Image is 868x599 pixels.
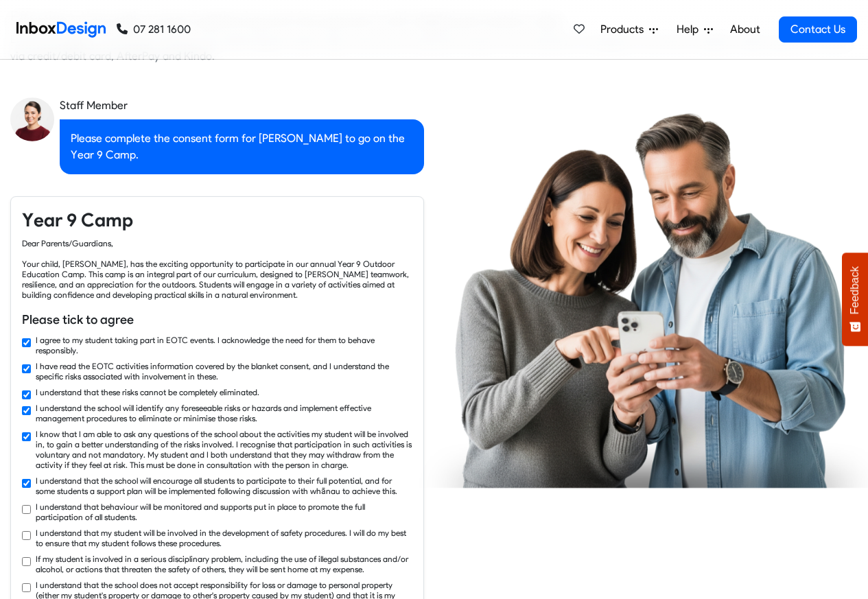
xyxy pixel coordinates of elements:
[779,16,857,43] a: Contact Us
[36,502,412,522] label: I understand that behaviour will be monitored and supports put in place to promote the full parti...
[595,16,664,43] a: Products
[36,387,259,397] label: I understand that these risks cannot be completely eliminated.
[726,16,764,43] a: About
[36,361,412,381] label: I have read the EOTC activities information covered by the blanket consent, and I understand the ...
[677,21,704,38] span: Help
[600,21,649,38] span: Products
[36,475,412,496] label: I understand that the school will encourage all students to participate to their full potential, ...
[36,429,412,470] label: I know that I am able to ask any questions of the school about the activities my student will be ...
[22,208,412,233] h4: Year 9 Camp
[22,238,412,300] div: Dear Parents/Guardians, Your child, [PERSON_NAME], has the exciting opportunity to participate in...
[60,119,424,174] div: Please complete the consent form for [PERSON_NAME] to go on the Year 9 Camp.
[36,528,412,548] label: I understand that my student will be involved in the development of safety procedures. I will do ...
[671,16,718,43] a: Help
[36,554,412,574] label: If my student is involved in a serious disciplinary problem, including the use of illegal substan...
[117,21,191,38] a: 07 281 1600
[10,97,54,141] img: staff_avatar.png
[842,252,868,346] button: Feedback - Show survey
[36,403,412,423] label: I understand the school will identify any foreseeable risks or hazards and implement effective ma...
[22,311,412,329] h6: Please tick to agree
[60,97,424,114] div: Staff Member
[36,335,412,355] label: I agree to my student taking part in EOTC events. I acknowledge the need for them to behave respo...
[849,266,861,314] span: Feedback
